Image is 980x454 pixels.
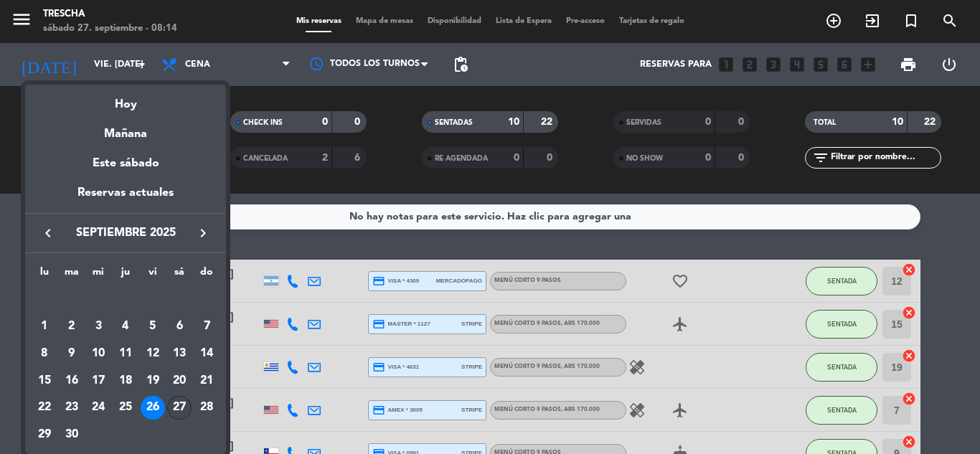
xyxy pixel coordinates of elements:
div: 17 [86,369,110,393]
td: SEP. [31,286,220,313]
div: 15 [32,369,57,393]
div: 22 [32,396,57,420]
th: viernes [139,264,166,286]
th: jueves [112,264,139,286]
td: 13 de septiembre de 2025 [166,340,194,367]
td: 5 de septiembre de 2025 [139,313,166,341]
div: 25 [113,396,138,420]
td: 4 de septiembre de 2025 [112,313,139,341]
div: 12 [141,341,165,366]
td: 30 de septiembre de 2025 [58,421,85,448]
div: 24 [86,396,110,420]
td: 20 de septiembre de 2025 [166,367,194,394]
div: Hoy [25,85,226,114]
i: keyboard_arrow_left [39,224,57,242]
div: 28 [194,396,219,420]
div: 27 [167,396,192,420]
td: 28 de septiembre de 2025 [193,394,220,422]
div: 29 [32,422,57,447]
td: 24 de septiembre de 2025 [85,394,112,422]
div: 1 [32,314,57,339]
td: 14 de septiembre de 2025 [193,340,220,367]
div: 5 [141,314,165,339]
th: miércoles [85,264,112,286]
div: Reservas actuales [25,184,226,213]
td: 21 de septiembre de 2025 [193,367,220,394]
div: 19 [141,369,165,393]
td: 1 de septiembre de 2025 [31,313,58,341]
div: 20 [167,369,192,393]
div: 3 [86,314,110,339]
td: 25 de septiembre de 2025 [112,394,139,422]
div: 10 [86,341,110,366]
div: 6 [167,314,192,339]
div: 7 [194,314,219,339]
div: Este sábado [25,143,226,184]
div: 30 [60,422,84,447]
button: keyboard_arrow_right [190,224,216,242]
span: septiembre 2025 [61,224,190,242]
td: 12 de septiembre de 2025 [139,340,166,367]
td: 16 de septiembre de 2025 [58,367,85,394]
div: 13 [167,341,192,366]
div: 4 [113,314,138,339]
td: 2 de septiembre de 2025 [58,313,85,341]
td: 19 de septiembre de 2025 [139,367,166,394]
td: 6 de septiembre de 2025 [166,313,194,341]
div: 16 [60,369,84,393]
th: lunes [31,264,58,286]
td: 26 de septiembre de 2025 [139,394,166,422]
div: Mañana [25,114,226,143]
td: 17 de septiembre de 2025 [85,367,112,394]
td: 3 de septiembre de 2025 [85,313,112,341]
td: 29 de septiembre de 2025 [31,421,58,448]
div: 8 [32,341,57,366]
th: martes [58,264,85,286]
td: 7 de septiembre de 2025 [193,313,220,341]
th: domingo [193,264,220,286]
div: 11 [113,341,138,366]
div: 18 [113,369,138,393]
th: sábado [166,264,194,286]
div: 2 [60,314,84,339]
button: keyboard_arrow_left [35,224,61,242]
div: 26 [141,396,165,420]
td: 11 de septiembre de 2025 [112,340,139,367]
td: 27 de septiembre de 2025 [166,394,194,422]
div: 9 [60,341,84,366]
td: 10 de septiembre de 2025 [85,340,112,367]
td: 18 de septiembre de 2025 [112,367,139,394]
td: 15 de septiembre de 2025 [31,367,58,394]
i: keyboard_arrow_right [194,224,212,242]
td: 8 de septiembre de 2025 [31,340,58,367]
div: 21 [194,369,219,393]
td: 23 de septiembre de 2025 [58,394,85,422]
td: 9 de septiembre de 2025 [58,340,85,367]
div: 23 [60,396,84,420]
div: 14 [194,341,219,366]
td: 22 de septiembre de 2025 [31,394,58,422]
